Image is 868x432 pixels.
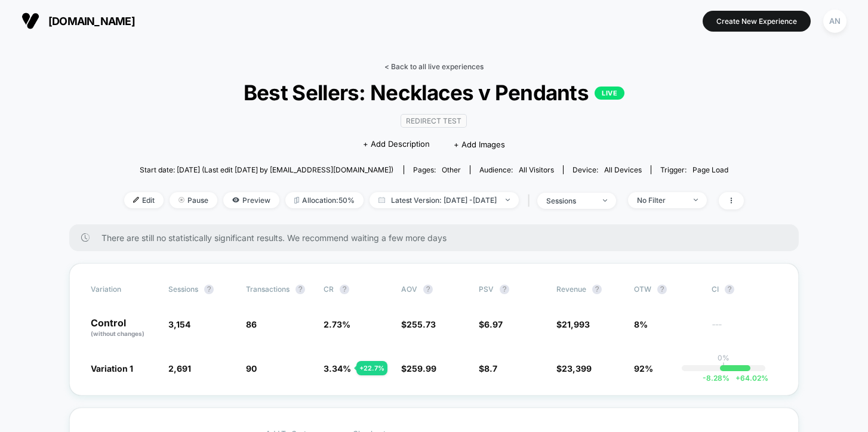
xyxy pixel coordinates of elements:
[712,285,777,294] span: CI
[506,199,510,201] img: end
[168,319,190,329] span: 3,154
[170,192,217,208] span: Pause
[401,363,436,374] span: $
[725,285,734,294] button: ?
[401,285,417,294] span: AOV
[340,285,349,294] button: ?
[18,11,138,30] button: [DOMAIN_NAME]
[694,199,698,201] img: end
[730,374,768,382] span: 64.02 %
[595,87,624,100] p: LIVE
[703,11,811,32] button: Create New Experience
[525,192,537,209] span: |
[660,165,728,174] div: Trigger:
[401,319,436,329] span: $
[204,285,214,294] button: ?
[556,319,590,329] span: $
[285,192,364,208] span: Allocation: 50%
[223,192,279,208] span: Preview
[294,197,299,203] img: rebalance
[546,196,594,205] div: sessions
[562,319,590,329] span: 21,993
[384,62,484,71] a: < Back to all live experiences
[703,374,730,382] span: -8.28 %
[356,361,387,375] div: + 22.7 %
[246,285,290,294] span: Transactions
[484,363,497,374] span: 8.7
[155,80,713,105] span: Best Sellers: Necklaces v Pendants
[479,285,494,294] span: PSV
[823,10,847,33] div: AN
[500,285,509,294] button: ?
[657,285,667,294] button: ?
[735,374,740,382] span: +
[91,363,133,374] span: Variation 1
[519,165,554,174] span: All Visitors
[48,15,135,27] span: [DOMAIN_NAME]
[21,12,39,30] img: Visually logo
[324,319,350,329] span: 2.73 %
[101,233,775,243] span: There are still no statistically significant results. We recommend waiting a few more days
[562,363,592,374] span: 23,399
[407,363,436,374] span: 259.99
[479,165,554,174] div: Audience:
[324,363,351,374] span: 3.34 %
[634,319,648,329] span: 8%
[556,363,592,374] span: $
[413,165,461,174] div: Pages:
[634,285,700,294] span: OTW
[722,362,725,371] p: |
[133,197,139,203] img: edit
[718,353,730,362] p: 0%
[91,285,156,294] span: Variation
[637,196,685,205] div: No Filter
[168,285,198,294] span: Sessions
[603,199,607,202] img: end
[401,114,467,128] span: Redirect Test
[324,285,334,294] span: CR
[563,165,651,174] span: Device:
[363,138,430,150] span: + Add Description
[479,363,497,374] span: $
[712,321,777,338] span: ---
[592,285,602,294] button: ?
[407,319,436,329] span: 255.73
[124,192,164,208] span: Edit
[454,140,505,149] span: + Add Images
[604,165,642,174] span: all devices
[692,165,728,174] span: Page Load
[820,9,850,33] button: AN
[484,319,503,329] span: 6.97
[246,319,257,329] span: 86
[479,319,503,329] span: $
[442,165,461,174] span: other
[370,192,519,208] span: Latest Version: [DATE] - [DATE]
[634,363,653,374] span: 92%
[378,197,385,203] img: calendar
[91,318,156,338] p: Control
[423,285,433,294] button: ?
[140,165,393,174] span: Start date: [DATE] (Last edit [DATE] by [EMAIL_ADDRESS][DOMAIN_NAME])
[178,197,184,203] img: end
[168,363,191,374] span: 2,691
[246,363,257,374] span: 90
[296,285,305,294] button: ?
[91,330,144,337] span: (without changes)
[556,285,586,294] span: Revenue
